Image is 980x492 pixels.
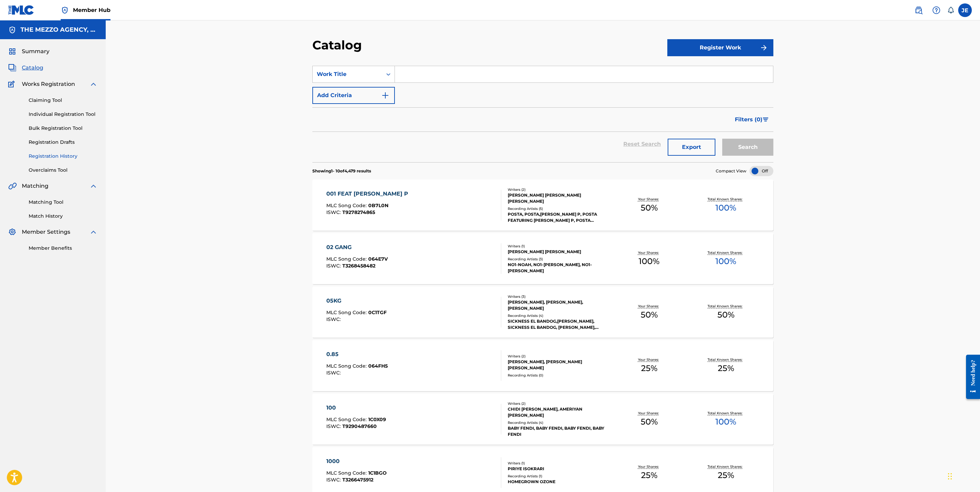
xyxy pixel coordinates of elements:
div: Recording Artists ( 4 ) [508,313,611,318]
div: Recording Artists ( 4 ) [508,420,611,425]
img: expand [89,182,98,190]
a: SummarySummary [8,47,49,56]
p: Your Shares: [638,304,660,309]
a: CatalogCatalog [8,64,43,72]
span: T3266475912 [342,477,373,483]
span: 50 % [641,309,658,321]
span: T3268458482 [342,263,375,269]
div: Notifications [947,7,954,14]
a: Bulk Registration Tool [29,125,98,132]
span: 50 % [717,309,734,321]
span: ISWC : [326,316,342,322]
h5: THE MEZZO AGENCY, LLC [20,26,98,34]
span: 25 % [641,362,657,374]
a: 0.85MLC Song Code:064FH5ISWC:Writers (2)[PERSON_NAME], [PERSON_NAME] [PERSON_NAME]Recording Artis... [312,340,773,391]
img: Works Registration [8,80,17,88]
a: 02 GANGMLC Song Code:064E7VISWC:T3268458482Writers (1)[PERSON_NAME] [PERSON_NAME]Recording Artist... [312,233,773,284]
span: ISWC : [326,209,342,215]
a: 100MLC Song Code:1C0X09ISWC:T9290487660Writers (2)CHIDI [PERSON_NAME], AMERIYAN [PERSON_NAME]Reco... [312,394,773,445]
span: Member Settings [22,228,70,236]
span: MLC Song Code : [326,256,368,262]
div: 02 GANG [326,243,388,251]
div: Recording Artists ( 5 ) [508,206,611,211]
img: filter [763,118,769,122]
a: Member Benefits [29,245,98,252]
p: Showing 1 - 10 of 4,479 results [312,168,371,174]
img: 9d2ae6d4665cec9f34b9.svg [381,91,389,99]
iframe: Resource Center [961,350,980,404]
span: 064E7V [368,256,388,262]
button: Register Work [667,39,773,56]
p: Total Known Shares: [708,304,744,309]
span: 25 % [718,362,734,374]
div: HOMEGROWN OZONE [508,479,611,485]
span: ISWC : [326,423,342,429]
span: Works Registration [22,80,75,88]
span: MLC Song Code : [326,416,368,422]
button: Add Criteria [312,87,395,104]
div: Writers ( 1 ) [508,461,611,466]
img: help [932,6,940,14]
div: 0.85 [326,350,388,358]
div: Recording Artists ( 1 ) [508,474,611,479]
iframe: Chat Widget [946,459,980,492]
div: Help [930,3,943,17]
img: Top Rightsholder [61,6,69,14]
span: T9290487660 [342,423,377,429]
span: 100 % [715,416,736,428]
span: 50 % [641,416,658,428]
span: MLC Song Code : [326,202,368,209]
button: Filters (0) [731,111,773,128]
div: 100 [326,404,386,412]
div: [PERSON_NAME], [PERSON_NAME] [PERSON_NAME] [508,359,611,371]
span: ISWC : [326,477,342,483]
p: Your Shares: [638,411,660,416]
a: Public Search [912,3,925,17]
div: 001 FEAT [PERSON_NAME] P [326,190,412,198]
p: Total Known Shares: [708,411,744,416]
form: Search Form [312,66,773,162]
div: [PERSON_NAME] [PERSON_NAME] [PERSON_NAME] [508,192,611,204]
a: Registration Drafts [29,139,98,146]
span: 100 % [639,255,659,267]
span: 064FH5 [368,363,388,369]
h2: Catalog [312,37,365,53]
div: Recording Artists ( 0 ) [508,373,611,378]
img: Member Settings [8,228,16,236]
a: Registration History [29,153,98,160]
img: f7272a7cc735f4ea7f67.svg [760,44,768,52]
span: Catalog [22,64,43,72]
span: 0C1TGF [368,309,387,316]
span: MLC Song Code : [326,309,368,316]
span: 100 % [715,202,736,214]
span: Matching [22,182,48,190]
span: 1C0X09 [368,416,386,422]
div: User Menu [958,3,972,17]
span: Compact View [716,168,746,174]
div: Writers ( 2 ) [508,354,611,359]
a: Match History [29,213,98,220]
div: NO1-NOAH, NO1-[PERSON_NAME], NO1-[PERSON_NAME] [508,262,611,274]
div: 1000 [326,457,387,465]
span: 25 % [718,469,734,481]
span: MLC Song Code : [326,470,368,476]
div: Drag [948,466,952,487]
span: 25 % [641,469,657,481]
div: [PERSON_NAME], [PERSON_NAME], [PERSON_NAME] [508,299,611,311]
div: Writers ( 1 ) [508,244,611,249]
div: 05KG [326,297,387,305]
p: Total Known Shares: [708,464,744,469]
div: POSTA, POSTA,[PERSON_NAME] P, POSTA FEATURING [PERSON_NAME] P, POSTA FEATURING [PERSON_NAME] P, [... [508,211,611,224]
a: Individual Registration Tool [29,111,98,118]
div: CHIDI [PERSON_NAME], AMERIYAN [PERSON_NAME] [508,406,611,418]
img: expand [89,80,98,88]
span: 0B7L0N [368,202,388,209]
span: MLC Song Code : [326,363,368,369]
p: Your Shares: [638,197,660,202]
p: Total Known Shares: [708,250,744,255]
a: 05KGMLC Song Code:0C1TGFISWC:Writers (3)[PERSON_NAME], [PERSON_NAME], [PERSON_NAME]Recording Arti... [312,287,773,338]
img: Matching [8,182,17,190]
span: ISWC : [326,263,342,269]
